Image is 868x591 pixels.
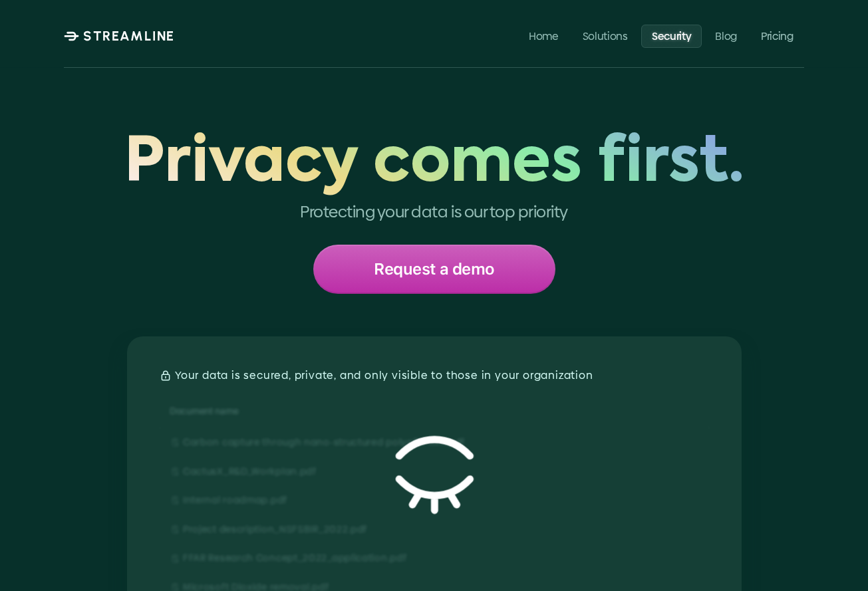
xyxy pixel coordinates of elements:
[705,24,748,47] a: Blog
[641,24,702,47] a: Security
[183,495,699,508] p: Internal roadmap.pdf
[64,28,175,44] a: STREAMLINE
[652,29,691,42] p: Security
[124,128,744,201] span: Privacy comes first.
[183,436,699,449] p: Carbon capture through nano-structured polyefin film.pdf
[761,29,794,42] p: Pricing
[583,29,628,42] p: Solutions
[529,29,559,42] p: Home
[518,24,569,47] a: Home
[183,552,699,566] p: FFAR Research Concept_2022_application.pdf
[313,245,555,294] a: Request a demo
[374,261,494,278] p: Request a demo
[716,29,738,42] p: Blog
[64,201,804,223] p: Protecting your data is our top priority
[175,368,710,383] p: Your data is secured, private, and only visible to those in your organization
[83,28,175,44] p: STREAMLINE
[750,24,804,47] a: Pricing
[170,404,238,417] p: Document name
[183,465,699,479] p: CactusX_R&D_Workplan.pdf
[183,523,699,536] p: Project description_NSFSBIR_2022.pdf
